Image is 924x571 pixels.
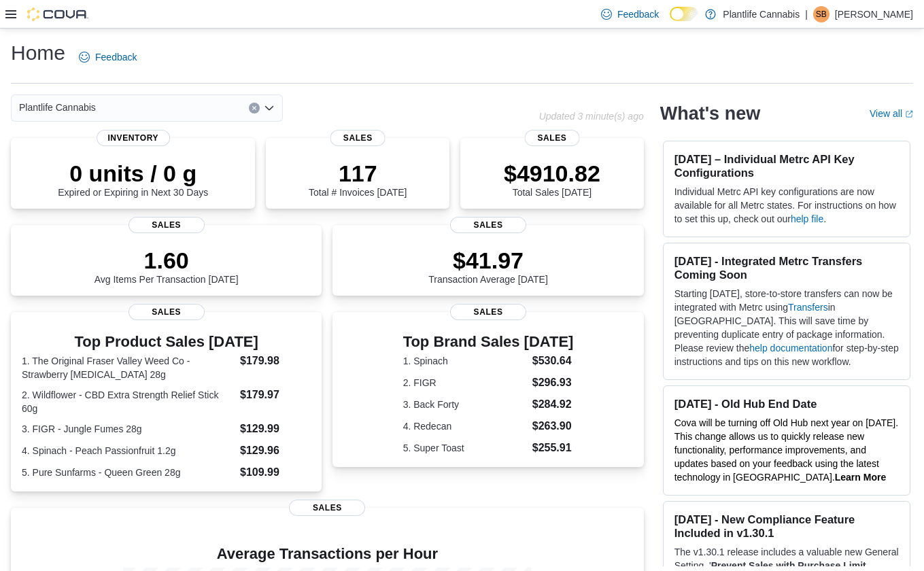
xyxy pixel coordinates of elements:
[674,287,899,368] p: Starting [DATE], store-to-store transfers can now be integrated with Metrc using in [GEOGRAPHIC_D...
[249,103,260,114] button: Clear input
[660,103,760,124] h2: What's new
[870,108,913,119] a: View allExternal link
[403,419,527,433] dt: 4. Redecan
[129,304,205,320] span: Sales
[309,160,407,198] div: Total # Invoices [DATE]
[58,160,208,187] p: 0 units / 0 g
[289,500,365,516] span: Sales
[73,44,142,71] a: Feedback
[532,353,574,369] dd: $530.64
[403,354,527,368] dt: 1. Spinach
[670,7,698,21] input: Dark Mode
[504,160,600,187] p: $4910.82
[788,302,828,313] a: Transfers
[532,396,574,413] dd: $284.92
[905,110,913,118] svg: External link
[22,354,235,381] dt: 1. The Original Fraser Valley Weed Co - Strawberry [MEDICAL_DATA] 28g
[428,247,548,274] p: $41.97
[309,160,407,187] p: 117
[532,440,574,456] dd: $255.91
[674,185,899,226] p: Individual Metrc API key configurations are now available for all Metrc states. For instructions ...
[504,160,600,198] div: Total Sales [DATE]
[97,130,170,146] span: Inventory
[539,111,644,122] p: Updated 3 minute(s) ago
[19,99,96,116] span: Plantlife Cannabis
[240,353,311,369] dd: $179.98
[22,466,235,479] dt: 5. Pure Sunfarms - Queen Green 28g
[403,398,527,411] dt: 3. Back Forty
[95,247,239,285] div: Avg Items Per Transaction [DATE]
[450,217,526,233] span: Sales
[835,6,913,22] p: [PERSON_NAME]
[240,421,311,437] dd: $129.99
[129,217,205,233] span: Sales
[674,417,898,483] span: Cova will be turning off Old Hub next year on [DATE]. This change allows us to quickly release ne...
[532,375,574,391] dd: $296.93
[22,422,235,436] dt: 3. FIGR - Jungle Fumes 28g
[330,130,386,146] span: Sales
[596,1,664,28] a: Feedback
[240,387,311,403] dd: $179.97
[22,388,235,415] dt: 2. Wildflower - CBD Extra Strength Relief Stick 60g
[617,7,659,21] span: Feedback
[403,334,574,350] h3: Top Brand Sales [DATE]
[428,247,548,285] div: Transaction Average [DATE]
[22,334,311,350] h3: Top Product Sales [DATE]
[532,418,574,434] dd: $263.90
[403,441,527,455] dt: 5. Super Toast
[674,397,899,411] h3: [DATE] - Old Hub End Date
[11,39,65,67] h1: Home
[240,443,311,459] dd: $129.96
[450,304,526,320] span: Sales
[674,152,899,179] h3: [DATE] – Individual Metrc API Key Configurations
[403,376,527,390] dt: 2. FIGR
[805,6,808,22] p: |
[240,464,311,481] dd: $109.99
[27,7,88,21] img: Cova
[95,247,239,274] p: 1.60
[95,50,137,64] span: Feedback
[674,254,899,281] h3: [DATE] - Integrated Metrc Transfers Coming Soon
[835,472,886,483] a: Learn More
[22,444,235,457] dt: 4. Spinach - Peach Passionfruit 1.2g
[816,6,827,22] span: SB
[749,343,832,353] a: help documentation
[22,546,633,562] h4: Average Transactions per Hour
[791,213,823,224] a: help file
[813,6,829,22] div: Stephanie Brimner
[723,6,800,22] p: Plantlife Cannabis
[58,160,208,198] div: Expired or Expiring in Next 30 Days
[674,513,899,540] h3: [DATE] - New Compliance Feature Included in v1.30.1
[264,103,275,114] button: Open list of options
[524,130,579,146] span: Sales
